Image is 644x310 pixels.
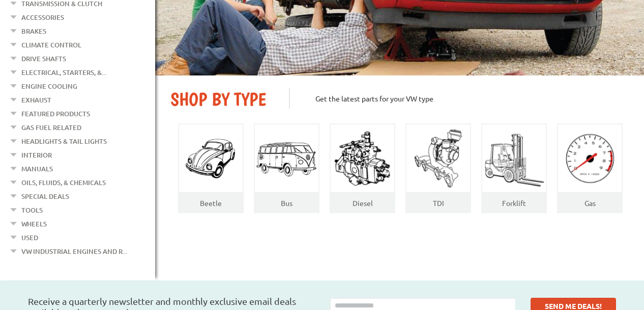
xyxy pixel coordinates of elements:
a: VW Industrial Engines and R... [21,245,127,258]
a: Featured Products [21,107,90,120]
a: Oils, Fluids, & Chemicals [21,176,106,189]
a: Beetle [200,198,222,208]
a: TDI [433,198,444,208]
a: Forklift [502,198,526,208]
a: Exhaust [21,93,51,107]
a: Tools [21,203,43,217]
p: Get the latest parts for your VW type [289,88,629,109]
img: Bus [255,140,318,177]
a: Special Deals [21,190,69,203]
img: Gas [558,132,622,186]
a: Accessories [21,11,64,24]
a: Interior [21,148,52,162]
a: Used [21,231,38,244]
img: Diesel [331,129,394,188]
img: Beatle [179,137,243,180]
img: TDI [406,125,470,192]
h2: SHOP BY TYPE [170,88,274,110]
a: Bus [281,198,292,208]
img: Forklift [482,128,546,190]
a: Gas Fuel Related [21,121,81,134]
a: Electrical, Starters, &... [21,66,106,79]
a: Headlights & Tail Lights [21,135,107,148]
a: Gas [584,198,596,208]
a: Engine Cooling [21,80,77,93]
a: Manuals [21,162,53,175]
a: Drive Shafts [21,52,66,65]
a: Brakes [21,24,46,38]
a: Diesel [353,198,373,208]
a: Wheels [21,217,47,230]
a: Climate Control [21,38,81,51]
